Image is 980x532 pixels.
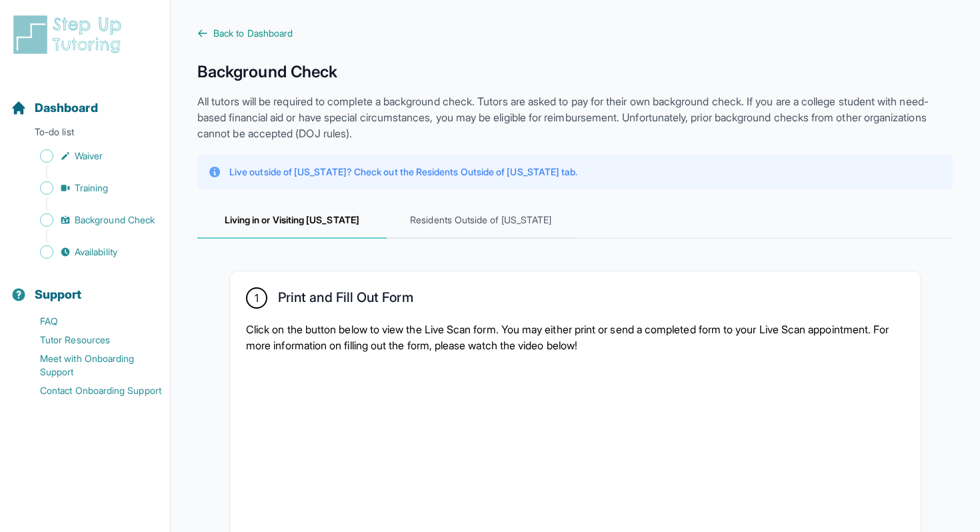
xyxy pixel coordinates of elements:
a: Background Check [11,211,170,229]
a: Training [11,179,170,197]
a: FAQ [11,312,170,331]
span: 1 [255,290,259,306]
span: Residents Outside of [US_STATE] [387,203,576,239]
span: Living in or Visiting [US_STATE] [197,203,387,239]
a: Contact Onboarding Support [11,381,170,400]
a: Meet with Onboarding Support [11,349,170,381]
span: Support [35,285,82,304]
a: Availability [11,243,170,261]
span: Dashboard [35,99,98,117]
span: Background Check [75,213,155,227]
p: All tutors will be required to complete a background check. Tutors are asked to pay for their own... [197,93,953,141]
span: Availability [75,245,117,259]
span: Waiver [75,149,103,163]
span: Training [75,181,109,195]
a: Waiver [11,147,170,165]
a: Back to Dashboard [197,27,953,40]
h1: Background Check [197,61,953,83]
p: Click on the button below to view the Live Scan form. You may either print or send a completed fo... [246,321,905,353]
span: Back to Dashboard [213,27,293,40]
button: Dashboard [5,77,165,123]
button: Support [5,264,165,309]
p: To-do list [5,125,165,144]
h2: Print and Fill Out Form [278,289,413,311]
p: Live outside of [US_STATE]? Check out the Residents Outside of [US_STATE] tab. [229,165,577,179]
img: logo [11,13,129,56]
a: Tutor Resources [11,331,170,349]
a: Dashboard [11,99,98,117]
nav: Tabs [197,203,953,239]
